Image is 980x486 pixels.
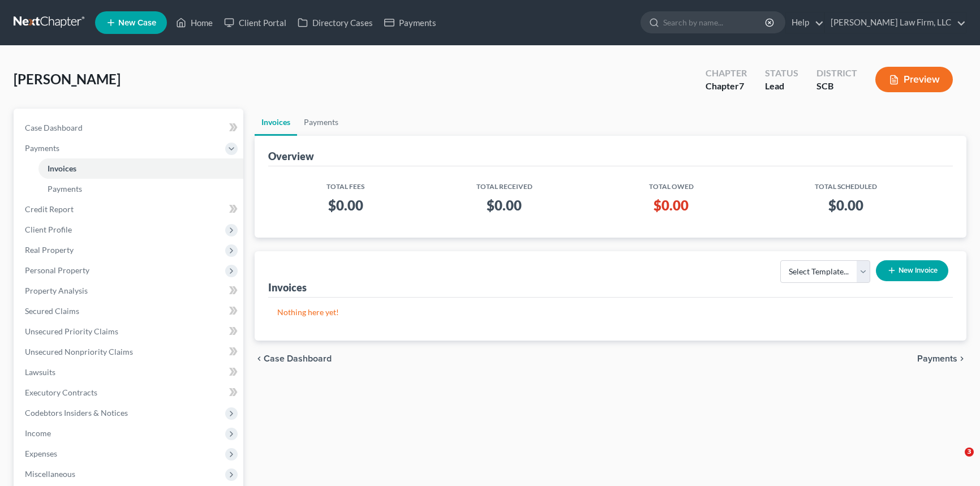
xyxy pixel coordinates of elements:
th: Total Fees [277,175,414,192]
span: Executory Contracts [25,388,97,397]
a: Payments [38,179,243,199]
div: SCB [816,80,857,93]
span: Codebtors Insiders & Notices [25,408,128,418]
div: Chapter [706,80,747,93]
div: Overview [268,149,314,163]
span: Payments [48,184,82,193]
button: chevron_left Case Dashboard [255,354,332,363]
span: Expenses [25,449,57,458]
i: chevron_right [957,354,966,363]
div: Chapter [706,67,747,80]
button: Preview [875,67,953,92]
a: Executory Contracts [16,382,243,403]
span: Secured Claims [25,306,79,316]
th: Total Scheduled [748,175,944,192]
div: Status [765,67,798,80]
a: Unsecured Priority Claims [16,321,243,342]
th: Total Received [414,175,594,192]
a: Lawsuits [16,362,243,382]
h3: $0.00 [423,196,585,214]
a: Directory Cases [292,12,379,33]
span: Credit Report [25,204,74,214]
span: Income [25,428,51,438]
div: Lead [765,80,798,93]
a: Help [786,12,824,33]
a: Home [170,12,218,33]
a: Case Dashboard [16,118,243,138]
span: 3 [965,448,974,457]
span: Miscellaneous [25,469,75,479]
i: chevron_left [255,354,264,363]
th: Total Owed [595,175,748,192]
a: Invoices [38,158,243,179]
a: Unsecured Nonpriority Claims [16,342,243,362]
span: Invoices [48,164,76,173]
p: Nothing here yet! [277,307,944,318]
a: Client Portal [218,12,292,33]
h3: $0.00 [604,196,739,214]
span: Lawsuits [25,367,55,377]
a: Secured Claims [16,301,243,321]
span: Real Property [25,245,74,255]
span: Unsecured Nonpriority Claims [25,347,133,356]
a: Payments [379,12,442,33]
a: Credit Report [16,199,243,220]
h3: $0.00 [757,196,935,214]
iframe: Intercom live chat [942,448,969,475]
span: Case Dashboard [25,123,83,132]
button: Payments chevron_right [917,354,966,363]
a: Payments [297,109,345,136]
span: Payments [25,143,59,153]
span: Personal Property [25,265,89,275]
a: Property Analysis [16,281,243,301]
h3: $0.00 [286,196,405,214]
span: Property Analysis [25,286,88,295]
input: Search by name... [663,12,767,33]
button: New Invoice [876,260,948,281]
span: Payments [917,354,957,363]
span: New Case [118,19,156,27]
div: Invoices [268,281,307,294]
a: Invoices [255,109,297,136]
div: District [816,67,857,80]
a: [PERSON_NAME] Law Firm, LLC [825,12,966,33]
span: [PERSON_NAME] [14,71,121,87]
span: Case Dashboard [264,354,332,363]
span: Client Profile [25,225,72,234]
span: Unsecured Priority Claims [25,326,118,336]
span: 7 [739,80,744,91]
